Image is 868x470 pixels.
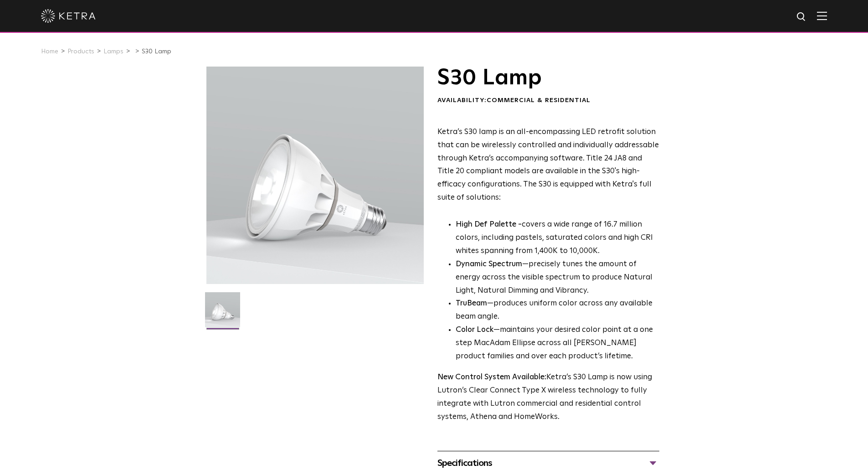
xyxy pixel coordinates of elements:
[437,371,659,424] p: Ketra’s S30 Lamp is now using Lutron’s Clear Connect Type X wireless technology to fully integrat...
[487,97,591,103] span: Commercial & Residential
[437,128,659,201] span: Ketra’s S30 lamp is an all-encompassing LED retrofit solution that can be wirelessly controlled a...
[67,48,94,55] a: Products
[456,326,493,334] strong: Color Lock
[103,48,123,55] a: Lamps
[456,258,659,298] li: —precisely tunes the amount of energy across the visible spectrum to produce Natural Light, Natur...
[41,9,96,23] img: ketra-logo-2019-white
[456,260,522,268] strong: Dynamic Spectrum
[456,221,522,228] strong: High Def Palette -
[817,11,827,20] img: Hamburger%20Nav.svg
[205,292,240,334] img: S30-Lamp-Edison-2021-Web-Square
[437,373,546,381] strong: New Control System Available:
[456,324,659,363] li: —maintains your desired color point at a one step MacAdam Ellipse across all [PERSON_NAME] produc...
[142,48,171,55] a: S30 Lamp
[437,67,659,89] h1: S30 Lamp
[456,218,659,258] p: covers a wide range of 16.7 million colors, including pastels, saturated colors and high CRI whit...
[456,300,487,307] strong: TruBeam
[796,11,807,23] img: search icon
[437,96,659,105] div: Availability:
[41,48,58,55] a: Home
[456,297,659,324] li: —produces uniform color across any available beam angle.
